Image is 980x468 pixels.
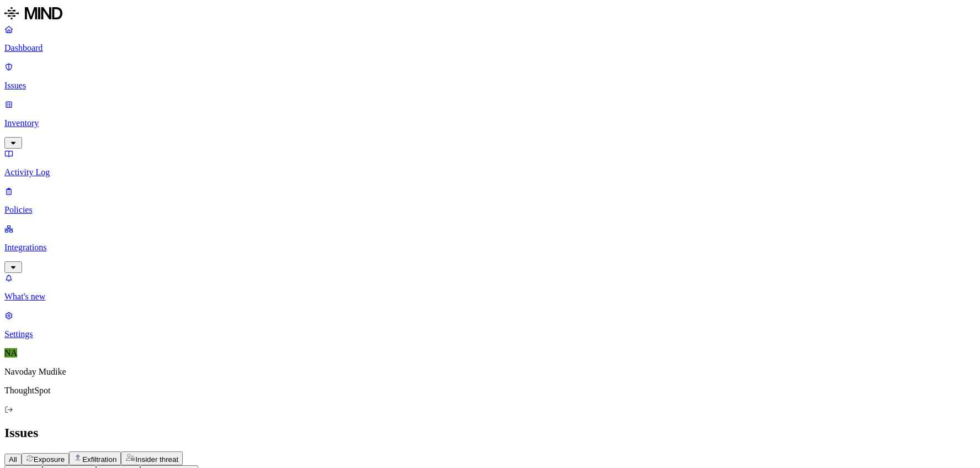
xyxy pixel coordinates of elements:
[4,167,976,177] p: Activity Log
[4,99,976,147] a: Inventory
[135,455,178,464] span: Insider threat
[4,43,976,53] p: Dashboard
[4,292,976,302] p: What's new
[4,205,976,215] p: Policies
[4,81,976,91] p: Issues
[4,4,62,22] img: MIND
[4,329,976,339] p: Settings
[4,386,976,396] p: ThoughtSpot
[4,348,17,357] span: NA
[82,455,116,464] span: Exfiltration
[34,455,65,464] span: Exposure
[4,273,976,302] a: What's new
[4,4,976,24] a: MIND
[4,243,976,253] p: Integrations
[4,425,976,440] h2: Issues
[4,311,976,339] a: Settings
[4,149,976,177] a: Activity Log
[4,224,976,271] a: Integrations
[9,455,17,464] span: All
[4,186,976,215] a: Policies
[4,62,976,91] a: Issues
[4,118,976,128] p: Inventory
[4,24,976,53] a: Dashboard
